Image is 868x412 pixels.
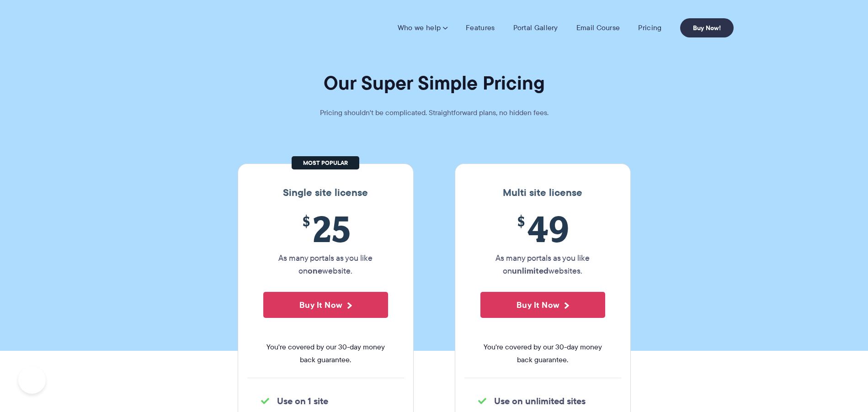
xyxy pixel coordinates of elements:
a: Pricing [638,23,661,32]
h3: Single site license [247,187,404,199]
span: 49 [480,208,605,249]
p: As many portals as you like on websites. [480,252,605,277]
strong: one [308,264,322,277]
p: Pricing shouldn't be complicated. Straightforward plans, no hidden fees. [297,106,571,119]
span: You're covered by our 30-day money back guarantee. [263,341,388,366]
span: You're covered by our 30-day money back guarantee. [480,341,605,366]
strong: Use on unlimited sites [494,394,586,408]
a: Features [466,23,495,32]
strong: unlimited [512,264,548,277]
p: As many portals as you like on website. [263,252,388,277]
button: Buy It Now [263,292,388,318]
span: 25 [263,208,388,249]
button: Buy It Now [480,292,605,318]
a: Portal Gallery [513,23,558,32]
a: Email Course [576,23,620,32]
strong: Use on 1 site [277,394,328,408]
iframe: Toggle Customer Support [18,366,46,394]
h3: Multi site license [464,187,621,199]
a: Who we help [398,23,447,32]
a: Buy Now! [680,18,734,37]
